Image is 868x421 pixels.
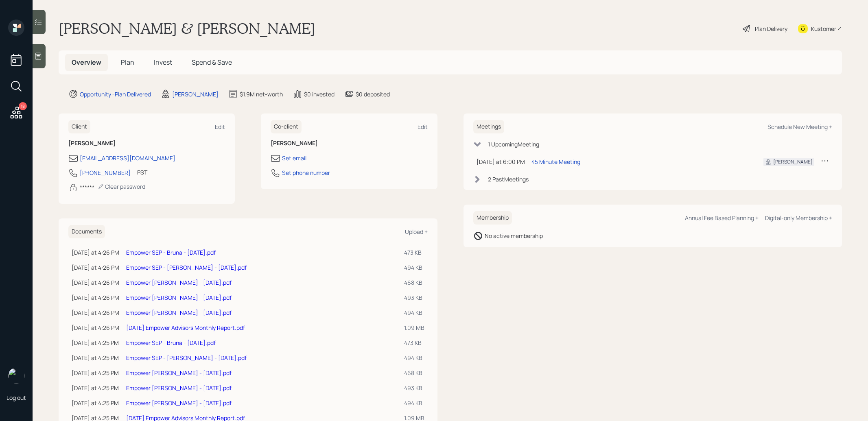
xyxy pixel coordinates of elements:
[72,323,120,332] div: [DATE] at 4:26 PM
[80,168,131,177] div: [PHONE_NUMBER]
[404,263,424,272] div: 494 KB
[240,90,283,98] div: $1.9M net-worth
[126,384,232,392] a: Empower [PERSON_NAME] - [DATE].pdf
[126,264,247,271] a: Empower SEP - [PERSON_NAME] - [DATE].pdf
[126,354,247,362] a: Empower SEP - [PERSON_NAME] - [DATE].pdf
[126,399,232,407] a: Empower [PERSON_NAME] - [DATE].pdf
[404,248,424,257] div: 473 KB
[271,140,427,147] h6: [PERSON_NAME]
[72,308,120,317] div: [DATE] at 4:26 PM
[404,353,424,362] div: 494 KB
[192,58,232,67] span: Spend & Save
[473,211,512,225] h6: Membership
[72,353,120,362] div: [DATE] at 4:25 PM
[404,323,424,332] div: 1.09 MB
[68,140,225,147] h6: [PERSON_NAME]
[405,228,428,236] div: Upload +
[172,90,219,98] div: [PERSON_NAME]
[8,368,24,384] img: treva-nostdahl-headshot.png
[126,294,232,301] a: Empower [PERSON_NAME] - [DATE].pdf
[72,248,120,257] div: [DATE] at 4:26 PM
[80,154,175,162] div: [EMAIL_ADDRESS][DOMAIN_NAME]
[68,120,90,133] h6: Client
[126,279,232,286] a: Empower [PERSON_NAME] - [DATE].pdf
[121,58,134,67] span: Plan
[72,338,120,347] div: [DATE] at 4:25 PM
[404,399,424,407] div: 494 KB
[80,90,151,98] div: Opportunity · Plan Delivered
[767,123,832,131] div: Schedule New Meeting +
[126,369,232,377] a: Empower [PERSON_NAME] - [DATE].pdf
[271,120,302,133] h6: Co-client
[404,308,424,317] div: 494 KB
[126,339,216,347] a: Empower SEP - Bruna - [DATE].pdf
[98,183,145,190] div: Clear password
[404,369,424,377] div: 468 KB
[154,58,172,67] span: Invest
[72,293,120,302] div: [DATE] at 4:26 PM
[485,231,543,240] div: No active membership
[72,278,120,287] div: [DATE] at 4:26 PM
[68,225,105,238] h6: Documents
[755,24,787,33] div: Plan Delivery
[72,263,120,272] div: [DATE] at 4:26 PM
[404,384,424,392] div: 493 KB
[418,123,428,131] div: Edit
[404,338,424,347] div: 473 KB
[765,214,832,222] div: Digital-only Membership +
[7,394,26,401] div: Log out
[19,102,27,110] div: 18
[126,309,232,316] a: Empower [PERSON_NAME] - [DATE].pdf
[304,90,335,98] div: $0 invested
[685,214,759,222] div: Annual Fee Based Planning +
[488,175,529,183] div: 2 Past Meeting s
[72,384,120,392] div: [DATE] at 4:25 PM
[282,168,330,177] div: Set phone number
[72,58,101,67] span: Overview
[72,399,120,407] div: [DATE] at 4:25 PM
[473,120,504,133] h6: Meetings
[477,157,525,166] div: [DATE] at 6:00 PM
[126,324,245,332] a: [DATE] Empower Advisors Monthly Report.pdf
[126,249,216,256] a: Empower SEP - Bruna - [DATE].pdf
[282,154,306,162] div: Set email
[531,157,580,166] div: 45 Minute Meeting
[488,140,539,148] div: 1 Upcoming Meeting
[404,293,424,302] div: 493 KB
[137,168,147,177] div: PST
[59,20,315,37] h1: [PERSON_NAME] & [PERSON_NAME]
[773,158,813,166] div: [PERSON_NAME]
[811,24,836,33] div: Kustomer
[404,278,424,287] div: 468 KB
[215,123,225,131] div: Edit
[72,369,120,377] div: [DATE] at 4:25 PM
[356,90,390,98] div: $0 deposited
